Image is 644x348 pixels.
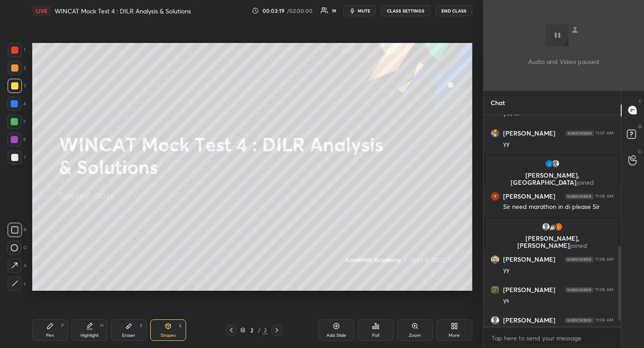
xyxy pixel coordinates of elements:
[503,316,555,324] h6: [PERSON_NAME]
[503,140,614,149] div: yy
[503,286,555,294] h6: [PERSON_NAME]
[8,276,26,291] div: L
[595,194,614,199] div: 11:08 AM
[565,257,593,262] img: 4P8fHbbgJtejmAAAAAElFTkSuQmCC
[8,43,25,57] div: 1
[258,327,261,333] div: /
[639,98,641,105] p: T
[358,8,370,14] span: mute
[449,333,460,338] div: More
[179,323,182,328] div: L
[32,5,51,16] div: LIVE
[491,286,499,294] img: thumbnail.jpg
[436,5,472,16] button: END CLASS
[595,257,614,262] div: 11:09 AM
[570,241,587,250] span: joined
[8,79,26,93] div: 3
[503,255,555,263] h6: [PERSON_NAME]
[503,109,614,118] div: yes sir
[565,287,593,293] img: 4P8fHbbgJtejmAAAAAElFTkSuQmCC
[503,296,614,305] div: ys
[542,222,551,231] img: default.png
[595,318,614,323] div: 11:09 AM
[491,192,499,200] img: thumbnail.jpg
[247,327,256,333] div: 2
[491,172,613,186] p: [PERSON_NAME], [GEOGRAPHIC_DATA]
[409,333,421,338] div: Zoom
[8,61,26,75] div: 2
[263,326,268,334] div: 2
[503,203,614,212] div: Sir need marathon in di please Sir
[491,255,499,263] img: thumbnail.jpg
[46,333,54,338] div: Pen
[7,241,27,255] div: O
[372,333,379,338] div: Poll
[326,333,346,338] div: Add Slide
[7,97,26,111] div: 4
[8,223,26,237] div: R
[491,316,499,324] img: default.png
[7,132,26,147] div: 6
[80,333,99,338] div: Highlight
[122,333,136,338] div: Eraser
[491,129,499,137] img: thumbnail.jpg
[565,131,594,136] img: 4P8fHbbgJtejmAAAAAElFTkSuQmCC
[381,5,430,16] button: CLASS SETTINGS
[595,287,614,293] div: 11:09 AM
[638,148,641,155] p: G
[8,259,27,273] div: A
[161,333,176,338] div: Shapes
[8,150,26,165] div: 7
[343,5,376,16] button: mute
[503,266,614,275] div: yy
[565,318,593,323] img: 4P8fHbbgJtejmAAAAAElFTkSuQmCC
[491,235,613,249] p: [PERSON_NAME], [PERSON_NAME]
[55,7,191,15] h4: WINCAT Mock Test 4 : DILR Analysis & Solutions
[576,178,594,187] span: joined
[7,115,26,129] div: 5
[483,115,621,327] div: grid
[100,323,103,328] div: H
[528,57,599,66] p: Audio and Video paused
[545,159,554,168] img: thumbnail.jpg
[554,222,563,231] img: thumbnail.jpg
[332,8,336,13] div: 19
[548,222,557,231] img: thumbnail.jpg
[503,192,555,200] h6: [PERSON_NAME]
[551,159,560,168] img: default.png
[140,323,143,328] div: E
[638,123,641,130] p: D
[596,131,614,136] div: 11:07 AM
[61,323,64,328] div: P
[565,194,593,199] img: 4P8fHbbgJtejmAAAAAElFTkSuQmCC
[483,91,512,115] p: Chat
[503,129,555,137] h6: [PERSON_NAME]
